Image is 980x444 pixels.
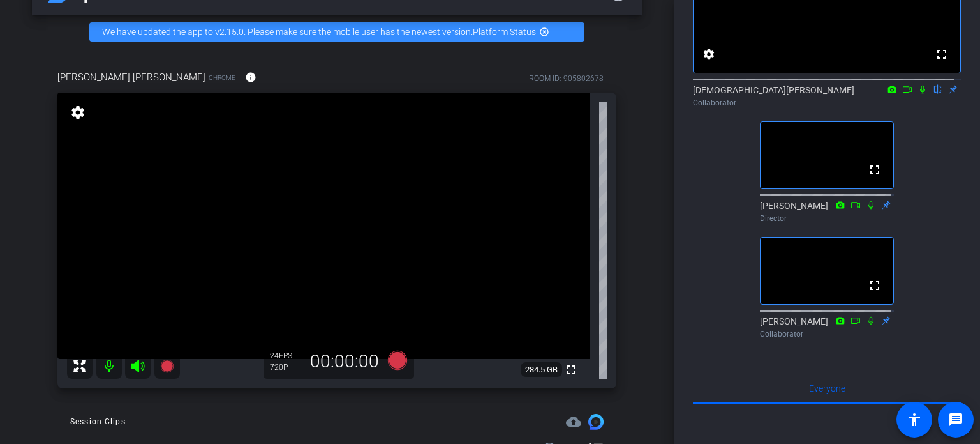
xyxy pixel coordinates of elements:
div: [DEMOGRAPHIC_DATA][PERSON_NAME] [693,84,961,109]
span: Chrome [209,73,235,82]
div: [PERSON_NAME] [760,315,894,340]
mat-icon: flip [930,83,946,95]
mat-icon: fullscreen [867,162,882,178]
span: FPS [279,351,292,360]
div: 00:00:00 [302,351,387,372]
mat-icon: info [245,72,256,83]
mat-icon: settings [69,105,87,120]
div: Director [760,213,894,224]
mat-icon: highlight_off [539,27,549,37]
div: Session Clips [70,415,126,428]
mat-icon: message [948,412,963,427]
div: ROOM ID: 905802678 [529,73,604,84]
div: 720P [270,362,302,372]
span: [PERSON_NAME] [PERSON_NAME] [57,70,205,84]
img: Session clips [588,414,604,429]
div: We have updated the app to v2.15.0. Please make sure the mobile user has the newest version. [89,22,584,42]
mat-icon: fullscreen [563,362,579,378]
div: Collaborator [760,328,894,340]
span: Destinations for your clips [566,414,581,429]
div: Collaborator [693,97,961,109]
span: Everyone [809,384,845,393]
mat-icon: accessibility [907,412,922,427]
mat-icon: fullscreen [934,47,949,62]
span: 284.5 GB [521,362,562,378]
mat-icon: cloud_upload [566,414,581,429]
a: Platform Status [473,27,536,37]
mat-icon: fullscreen [867,278,882,293]
div: 24 [270,351,302,361]
mat-icon: settings [701,47,716,62]
div: [PERSON_NAME] [760,199,894,224]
